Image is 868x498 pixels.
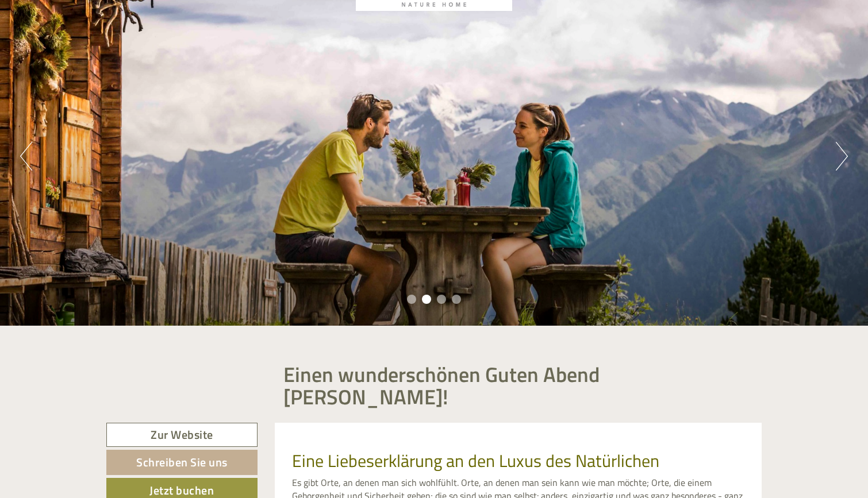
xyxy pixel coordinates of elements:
button: Previous [20,142,32,171]
a: Zur Website [106,423,258,447]
h1: Einen wunderschönen Guten Abend [PERSON_NAME]! [283,363,754,408]
span: Eine Liebeserklärung an den Luxus des Natürlichen [292,447,659,474]
a: Schreiben Sie uns [106,450,258,475]
button: Next [836,142,848,171]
